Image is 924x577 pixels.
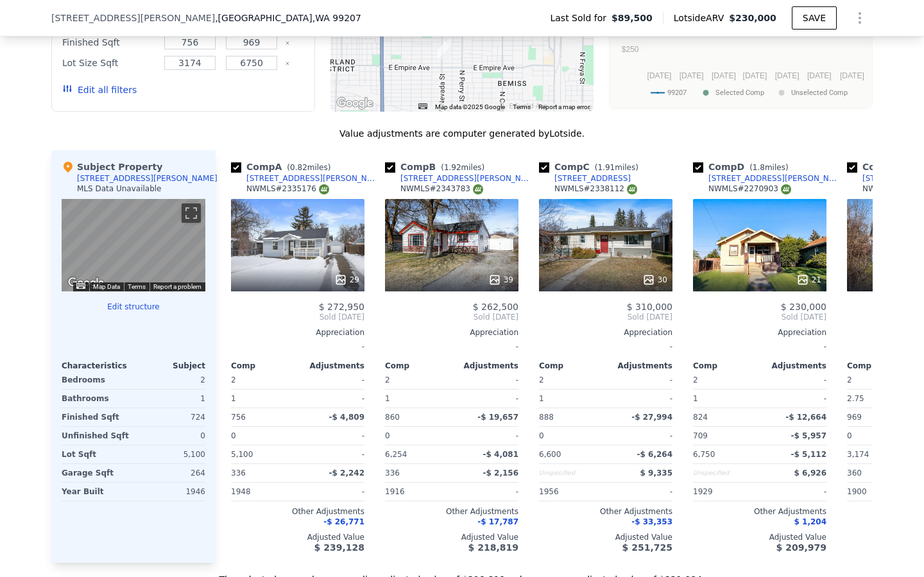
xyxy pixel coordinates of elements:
div: 2 [136,371,205,389]
button: Clear [285,61,290,66]
div: 1 [693,390,757,408]
div: 1 [231,390,295,408]
span: 0.82 [290,163,307,172]
span: 360 [847,469,862,478]
span: $89,500 [612,12,653,24]
div: Other Adjustments [385,506,518,517]
div: Garage Sqft [62,464,131,482]
text: [DATE] [807,71,832,80]
span: 1.8 [753,163,765,172]
text: [DATE] [647,71,672,80]
div: Lot Sqft [62,445,131,463]
span: 709 [693,431,708,440]
div: - [608,427,672,445]
span: $ 239,128 [314,542,364,553]
div: - [608,483,672,501]
div: Comp C [539,160,644,173]
div: - [300,483,364,501]
a: [STREET_ADDRESS][PERSON_NAME] [231,173,380,184]
div: Adjustments [298,361,364,371]
div: Adjusted Value [231,532,364,542]
a: [STREET_ADDRESS][PERSON_NAME] [693,173,842,184]
div: Comp [693,361,760,371]
span: -$ 5,112 [791,450,826,459]
a: [STREET_ADDRESS] [539,173,631,184]
div: 1 [385,390,449,408]
span: ( miles) [744,163,793,172]
span: $ 310,000 [627,302,672,312]
div: Adjustments [452,361,518,371]
button: Clear [285,40,290,46]
div: [STREET_ADDRESS][PERSON_NAME] [246,173,380,184]
button: Edit all filters [62,83,137,96]
div: 264 [136,464,205,482]
div: 1 [539,390,603,408]
span: $ 9,335 [640,469,672,478]
div: 21 [796,273,821,286]
div: 1017 E Walton Ave [438,38,452,60]
div: Unfinished Sqft [62,427,131,445]
span: Sold [DATE] [385,312,518,322]
span: Sold [DATE] [231,312,364,322]
div: 724 [136,408,205,426]
a: Terms (opens in new tab) [513,103,531,110]
span: 824 [693,413,708,422]
div: Finished Sqft [62,408,131,426]
div: - [231,338,364,356]
div: Appreciation [539,327,672,338]
span: -$ 4,809 [329,413,364,422]
div: 2.75 [847,390,911,408]
span: Map data ©2025 Google [435,103,505,110]
div: Adjusted Value [693,532,826,542]
button: Edit structure [62,302,205,312]
div: - [300,390,364,408]
span: 969 [847,413,862,422]
div: Other Adjustments [539,506,672,517]
span: -$ 4,081 [483,450,518,459]
img: NWMLS Logo [781,184,791,194]
div: 30 [642,273,667,286]
span: 0 [539,431,544,440]
div: - [300,371,364,389]
div: MLS Data Unavailable [77,184,162,194]
div: Map [62,199,205,291]
div: - [454,427,518,445]
span: $ 251,725 [622,542,672,553]
div: - [608,371,672,389]
button: Show Options [847,5,873,31]
div: 1916 [385,483,449,501]
div: Street View [62,199,205,291]
div: - [300,445,364,463]
span: 6,254 [385,450,407,459]
span: 5,100 [231,450,253,459]
div: NWMLS # 2335176 [246,184,329,194]
div: 1948 [231,483,295,501]
span: 2 [693,375,698,384]
div: Bathrooms [62,390,131,408]
text: $250 [622,45,639,54]
div: Appreciation [693,327,826,338]
text: [DATE] [775,71,800,80]
div: Comp A [231,160,336,173]
div: Characteristics [62,361,133,371]
span: -$ 6,264 [637,450,672,459]
div: 1 [136,390,205,408]
span: $ 272,950 [319,302,364,312]
div: Adjustments [760,361,826,371]
img: NWMLS Logo [627,184,637,194]
span: 888 [539,413,554,422]
div: NWMLS # 2343783 [400,184,483,194]
span: ( miles) [590,163,644,172]
div: Comp B [385,160,490,173]
img: NWMLS Logo [473,184,483,194]
div: Adjustments [606,361,672,371]
span: -$ 5,957 [791,431,826,440]
div: Subject Property [62,160,162,173]
span: $ 262,500 [473,302,518,312]
span: 336 [385,469,400,478]
span: 6,750 [693,450,715,459]
text: Unselected Comp [791,89,848,97]
span: -$ 17,787 [477,517,518,526]
img: NWMLS Logo [319,184,329,194]
div: Adjusted Value [385,532,518,542]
